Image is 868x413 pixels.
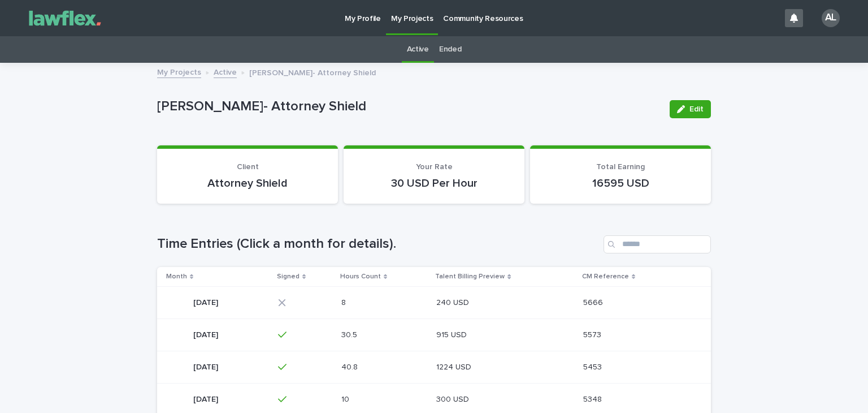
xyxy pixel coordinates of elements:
p: 5348 [583,393,604,405]
a: Ended [439,36,461,63]
p: Attorney Shield [171,177,324,190]
p: Hours Count [340,270,381,283]
p: 300 USD [436,393,471,405]
p: 10 [341,393,351,405]
button: Edit [670,100,711,118]
p: 30.5 [341,328,359,340]
p: Month [166,270,187,283]
p: 30 USD Per Hour [357,177,511,190]
tr: [DATE][DATE] 40.840.8 1224 USD1224 USD 54535453 [157,351,711,383]
p: 16595 USD [544,177,697,190]
p: 240 USD [436,296,471,308]
div: AL [822,9,840,27]
p: CM Reference [582,270,629,283]
tr: [DATE][DATE] 88 240 USD240 USD 56665666 [157,286,711,319]
span: Client [237,163,259,171]
p: 5573 [583,328,604,340]
p: 1224 USD [436,360,474,372]
p: 40.8 [341,360,360,372]
input: Search [604,235,711,253]
p: Talent Billing Preview [435,270,505,283]
h1: Time Entries (Click a month for details). [157,236,599,252]
a: Active [214,65,237,78]
p: Signed [277,270,300,283]
p: [DATE] [193,393,220,405]
p: [DATE] [193,296,220,308]
p: 8 [341,296,348,308]
img: Gnvw4qrBSHOAfo8VMhG6 [23,7,107,29]
a: Active [407,36,429,63]
p: 5453 [583,360,604,372]
p: [DATE] [193,328,220,340]
p: [PERSON_NAME]- Attorney Shield [249,66,376,78]
p: 915 USD [436,328,469,340]
p: 5666 [583,296,605,308]
tr: [DATE][DATE] 30.530.5 915 USD915 USD 55735573 [157,319,711,351]
a: My Projects [157,65,201,78]
p: [DATE] [193,360,220,372]
p: [PERSON_NAME]- Attorney Shield [157,98,661,115]
span: Edit [689,105,704,113]
span: Total Earning [596,163,645,171]
span: Your Rate [416,163,453,171]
